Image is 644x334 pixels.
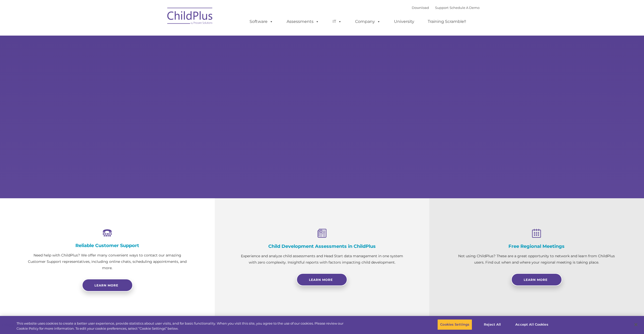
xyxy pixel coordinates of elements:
[309,278,333,282] span: Learn More
[82,279,133,292] a: Learn more
[240,253,404,266] p: Experience and analyze child assessments and Head Start data management in one system with zero c...
[350,17,386,27] a: Company
[511,273,562,286] a: Learn More
[412,6,429,10] a: Download
[327,17,347,27] a: IT
[16,321,354,331] div: This website uses cookies to create a better user experience, provide statistics about user visit...
[630,319,641,330] button: Close
[389,17,419,27] a: University
[165,4,216,29] img: ChildPlus by Procare Solutions
[455,253,619,266] p: Not using ChildPlus? These are a great opportunity to network and learn from ChildPlus users. Fin...
[240,244,404,249] h4: Child Development Assessments in ChildPlus
[94,283,118,287] span: Learn more
[282,17,324,27] a: Assessments
[423,17,471,27] a: Training Scramble!!
[25,252,189,271] p: Need help with ChildPlus? We offer many convenient ways to contact our amazing Customer Support r...
[524,278,548,282] span: Learn More
[476,319,508,330] button: Reject All
[450,6,480,10] a: Schedule A Demo
[455,244,619,249] h4: Free Regional Meetings
[437,319,472,330] button: Cookies Settings
[244,17,278,27] a: Software
[435,6,449,10] a: Support
[296,273,347,286] a: Learn More
[25,243,189,248] h4: Reliable Customer Support
[412,6,480,10] font: |
[513,319,551,330] button: Accept All Cookies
